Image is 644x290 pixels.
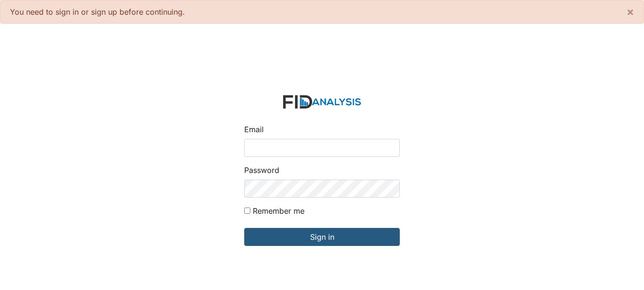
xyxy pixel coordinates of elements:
[244,228,400,246] input: Sign in
[617,0,644,23] button: ×
[253,205,304,217] label: Remember me
[283,95,361,109] img: logo-2fc8c6e3336f68795322cb6e9a2b9007179b544421de10c17bdaae8622450297.svg
[244,124,264,135] label: Email
[244,164,279,176] label: Password
[626,5,634,18] span: ×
